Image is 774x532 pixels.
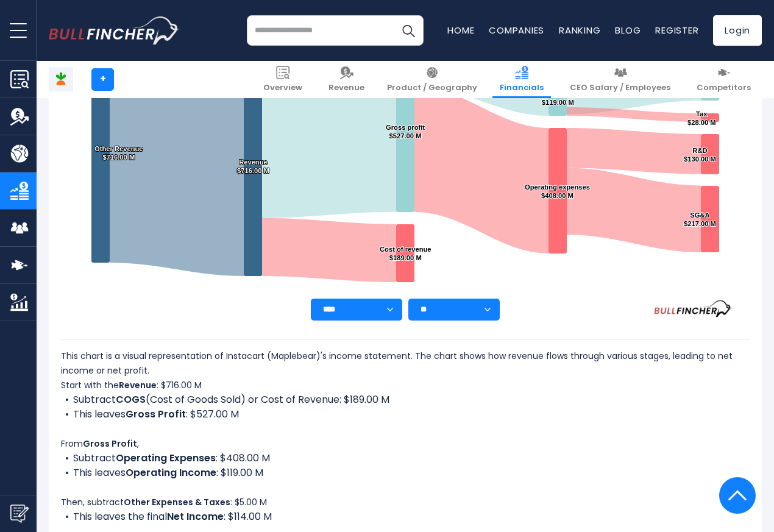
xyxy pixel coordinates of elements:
span: CEO Salary / Employees [570,83,670,93]
text: R&D $130.00 M [684,147,716,163]
li: This leaves the final : $114.00 M [61,509,750,524]
text: Cost of revenue $189.00 M [380,246,431,261]
a: Competitors [689,61,758,98]
text: Gross profit $527.00 M [386,124,425,140]
a: Ranking [559,24,600,37]
img: bullfincher logo [49,16,180,44]
b: Gross Profit [83,438,137,450]
b: Operating Income [126,466,216,480]
span: Financials [500,83,544,93]
text: Other Revenue $716.00 M [94,145,143,161]
a: Blog [615,24,641,37]
text: Operating expenses $408.00 M [525,183,590,199]
span: Competitors [697,83,751,93]
a: Revenue [321,61,372,98]
a: Register [655,24,698,37]
b: Revenue [119,379,157,391]
text: SG&A $217.00 M [684,211,716,227]
a: Overview [256,61,310,98]
li: This leaves : $527.00 M [61,407,750,422]
b: Gross Profit [126,407,186,421]
text: Tax $28.00 M [687,110,716,126]
a: + [91,68,114,91]
li: This leaves : $119.00 M [61,466,750,480]
a: Companies [489,24,544,37]
li: Subtract (Cost of Goods Sold) or Cost of Revenue: $189.00 M [61,392,750,407]
b: COGS [116,392,146,406]
span: Product / Geography [387,83,477,93]
a: CEO Salary / Employees [563,61,678,98]
button: Search [393,15,424,46]
a: Financials [492,61,551,98]
img: CART logo [49,68,73,91]
a: Login [713,15,762,46]
b: Other Expenses & Taxes [124,496,230,508]
li: Subtract : $408.00 M [61,451,750,466]
a: Home [447,24,474,37]
a: Product / Geography [380,61,485,98]
text: Revenue $716.00 M [237,158,269,174]
span: Revenue [328,83,364,93]
span: Overview [263,83,302,93]
b: Operating Expenses [116,451,216,465]
b: Net Income [167,509,224,523]
a: Go to homepage [49,16,180,44]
